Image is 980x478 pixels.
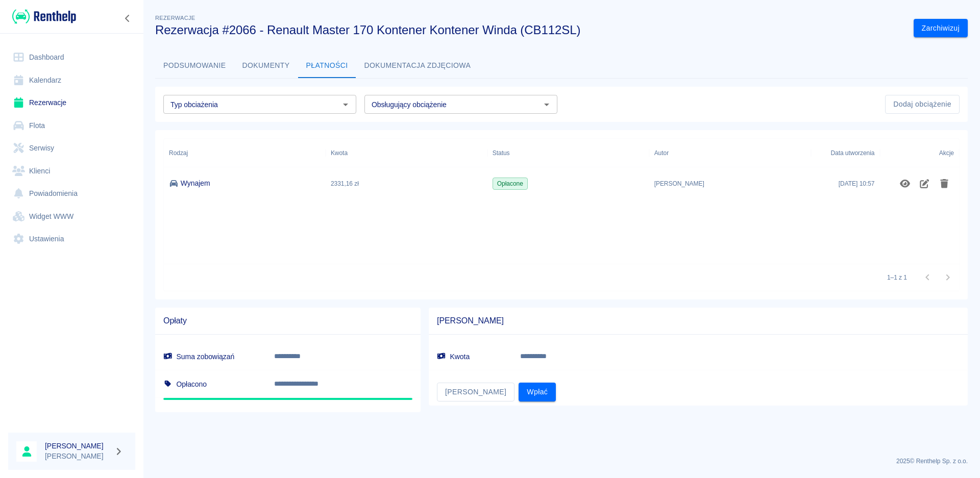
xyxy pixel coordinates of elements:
[169,139,188,167] div: Rodzaj
[331,139,348,167] div: Kwota
[649,139,811,167] div: Autor
[437,383,514,401] button: [PERSON_NAME]
[654,139,669,167] div: Autor
[8,91,135,114] a: Rezerwacje
[163,379,258,389] h6: Opłacono
[839,179,875,188] div: 13 sie 2025, 10:57
[8,228,135,250] a: Ustawienia
[234,54,298,78] button: Dokumenty
[298,54,356,78] button: Płatności
[155,15,195,21] span: Rezerwacje
[163,351,258,362] h6: Suma zobowiązań
[830,139,874,167] div: Data utworzenia
[8,8,76,25] a: Renthelp logo
[493,179,527,188] span: Opłacone
[155,23,905,37] h3: Rezerwacja #2066 - Renault Master 170 Kontener Kontener Winda (CB112SL)
[8,114,135,137] a: Flota
[519,383,556,401] button: Wpłać
[887,273,907,282] p: 1–1 z 1
[326,167,487,200] div: 2331,16 zł
[540,97,554,112] button: Otwórz
[437,351,504,362] h6: Kwota
[8,160,135,183] a: Klienci
[885,95,960,114] button: Dodaj obciążenie
[8,46,135,69] a: Dashboard
[155,457,968,466] p: 2025 © Renthelp Sp. z o.o.
[915,175,935,192] button: Edytuj obciążenie
[356,54,479,78] button: Dokumentacja zdjęciowa
[493,139,510,167] div: Status
[437,316,960,326] span: [PERSON_NAME]
[939,139,954,167] div: Akcje
[163,316,412,326] span: Opłaty
[120,12,135,25] button: Zwiń nawigację
[880,139,960,167] div: Akcje
[935,175,954,192] button: Usuń obciążenie
[895,175,915,192] button: Pokaż szczegóły
[8,182,135,205] a: Powiadomienia
[45,451,110,462] p: [PERSON_NAME]
[155,54,234,78] button: Podsumowanie
[8,69,135,92] a: Kalendarz
[163,398,412,400] span: Nadpłata: 0,00 zł
[811,139,880,167] div: Data utworzenia
[487,139,649,167] div: Status
[164,139,326,167] div: Rodzaj
[816,146,830,160] button: Sort
[8,205,135,228] a: Widget WWW
[8,137,135,160] a: Serwisy
[649,167,811,200] div: [PERSON_NAME]
[338,97,353,112] button: Otwórz
[12,8,76,25] img: Renthelp logo
[914,19,968,38] button: Zarchiwizuj
[181,178,210,189] p: Wynajem
[326,139,487,167] div: Kwota
[45,441,110,451] h6: [PERSON_NAME]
